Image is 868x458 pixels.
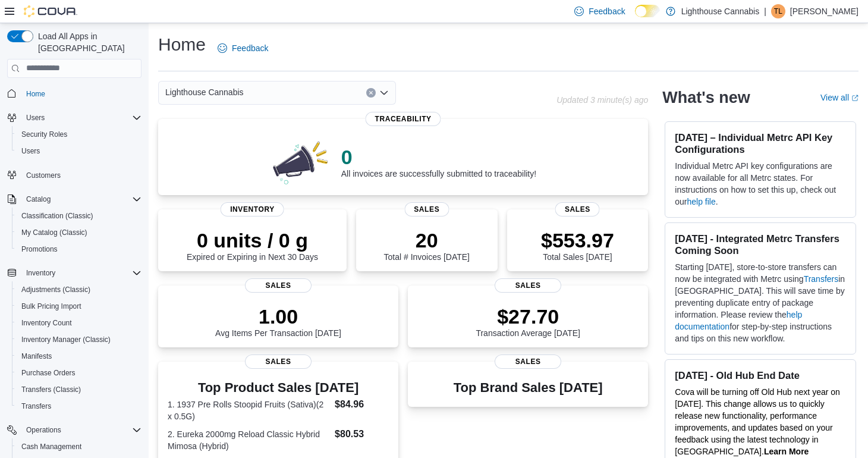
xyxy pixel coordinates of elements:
[12,315,146,331] button: Inventory Count
[17,316,77,330] a: Inventory Count
[804,274,839,284] a: Transfers
[366,88,376,98] button: Clear input
[21,318,72,328] span: Inventory Count
[21,192,141,206] span: Catalog
[17,144,141,158] span: Users
[17,366,80,380] a: Purchase Orders
[675,131,846,155] h3: [DATE] – Individual Metrc API Key Configurations
[12,381,146,398] button: Transfers (Classic)
[820,93,858,102] a: View allExternal link
[21,266,141,280] span: Inventory
[2,191,146,208] button: Catalog
[764,447,809,456] a: Learn More
[17,349,141,363] span: Manifests
[366,112,441,126] span: Traceability
[335,397,389,412] dd: $84.96
[245,355,312,369] span: Sales
[17,440,86,454] a: Cash Management
[21,86,141,101] span: Home
[635,17,636,18] span: Dark Mode
[21,302,81,311] span: Bulk Pricing Import
[17,283,141,297] span: Adjustments (Classic)
[17,440,141,454] span: Cash Management
[12,438,146,455] button: Cash Management
[635,5,660,17] input: Dark Mode
[21,423,141,437] span: Operations
[165,85,244,99] span: Lighthouse Cannabis
[12,365,146,381] button: Purchase Orders
[215,305,341,328] p: 1.00
[341,145,536,169] p: 0
[17,299,86,313] a: Bulk Pricing Import
[168,428,330,452] dt: 2. Eureka 2000mg Reload Classic Hybrid Mimosa (Hybrid)
[17,283,95,297] a: Adjustments (Classic)
[21,211,93,221] span: Classification (Classic)
[26,268,55,278] span: Inventory
[662,88,750,107] h2: What's new
[12,208,146,224] button: Classification (Classic)
[232,42,268,54] span: Feedback
[33,30,141,54] span: Load All Apps in [GEOGRAPHIC_DATA]
[541,228,614,262] div: Total Sales [DATE]
[21,168,141,183] span: Customers
[26,113,45,123] span: Users
[21,335,111,344] span: Inventory Manager (Classic)
[12,143,146,159] button: Users
[17,332,115,347] a: Inventory Manager (Classic)
[221,202,284,217] span: Inventory
[454,381,603,395] h3: Top Brand Sales [DATE]
[168,399,330,422] dt: 1. 1937 Pre Rolls Stoopid Fruits (Sativa)(2 x 0.5G)
[476,305,580,338] div: Transaction Average [DATE]
[541,228,614,252] p: $553.97
[774,4,782,18] span: TL
[17,382,141,397] span: Transfers (Classic)
[2,167,146,184] button: Customers
[21,146,40,156] span: Users
[790,4,858,18] p: [PERSON_NAME]
[12,348,146,365] button: Manifests
[17,332,141,347] span: Inventory Manager (Classic)
[17,299,141,313] span: Bulk Pricing Import
[21,87,50,101] a: Home
[17,349,56,363] a: Manifests
[245,278,312,293] span: Sales
[384,228,470,252] p: 20
[675,261,846,344] p: Starting [DATE], store-to-store transfers can now be integrated with Metrc using in [GEOGRAPHIC_D...
[12,281,146,298] button: Adjustments (Classic)
[26,195,51,204] span: Catalog
[21,111,141,125] span: Users
[26,89,45,99] span: Home
[21,192,55,206] button: Catalog
[158,33,206,57] h1: Home
[17,242,141,256] span: Promotions
[26,171,61,180] span: Customers
[2,422,146,438] button: Operations
[17,225,92,240] a: My Catalog (Classic)
[2,85,146,102] button: Home
[17,144,45,158] a: Users
[21,352,52,361] span: Manifests
[21,401,51,411] span: Transfers
[681,4,760,18] p: Lighthouse Cannabis
[26,425,61,435] span: Operations
[270,138,332,186] img: 0
[764,4,766,18] p: |
[476,305,580,328] p: $27.70
[335,427,389,441] dd: $80.53
[384,228,470,262] div: Total # Invoices [DATE]
[17,127,141,142] span: Security Roles
[687,197,716,206] a: help file
[556,95,648,105] p: Updated 3 minute(s) ago
[17,366,141,380] span: Purchase Orders
[17,382,86,397] a: Transfers (Classic)
[675,310,802,331] a: help documentation
[17,316,141,330] span: Inventory Count
[21,111,49,125] button: Users
[379,88,389,98] button: Open list of options
[12,398,146,415] button: Transfers
[17,209,98,223] a: Classification (Classic)
[12,331,146,348] button: Inventory Manager (Classic)
[168,381,389,395] h3: Top Product Sales [DATE]
[187,228,318,262] div: Expired or Expiring in Next 30 Days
